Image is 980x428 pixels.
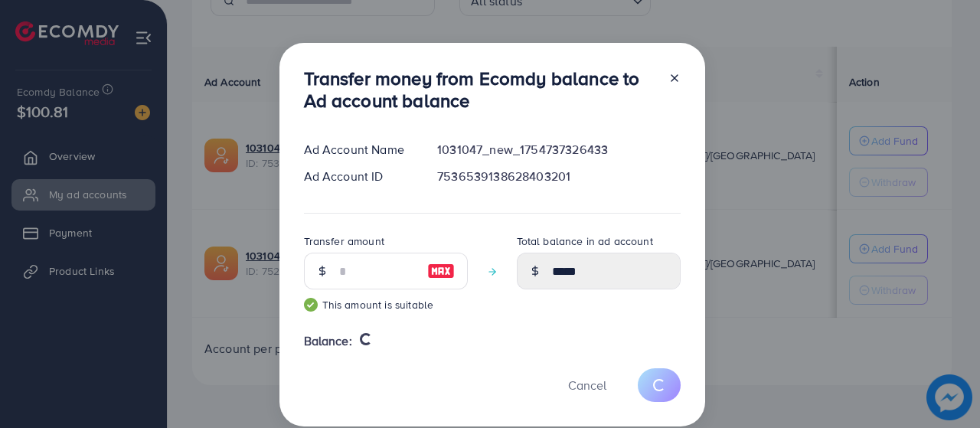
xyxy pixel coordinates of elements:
button: Cancel [549,368,626,401]
small: This amount is suitable [304,297,468,312]
label: Transfer amount [304,234,384,249]
img: guide [304,298,318,312]
span: Cancel [568,377,606,394]
h3: Transfer money from Ecomdy balance to Ad account balance [304,67,656,112]
label: Total balance in ad account [517,234,653,249]
div: 7536539138628403201 [425,168,692,185]
div: Ad Account Name [292,141,426,158]
span: Balance: [304,332,352,350]
div: 1031047_new_1754737326433 [425,141,692,158]
div: Ad Account ID [292,168,426,185]
img: image [427,262,455,280]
